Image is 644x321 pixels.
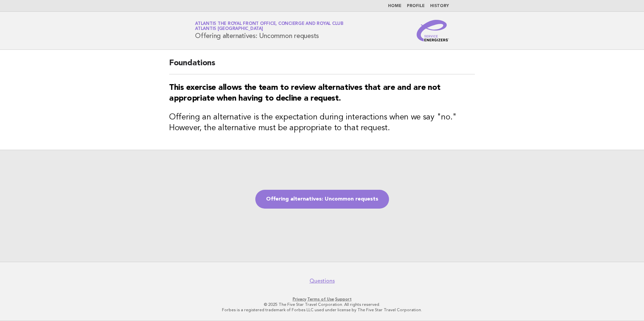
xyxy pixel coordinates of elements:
[195,27,263,31] span: Atlantis [GEOGRAPHIC_DATA]
[169,84,441,103] strong: This exercise allows the team to review alternatives that are and are not appropriate when having...
[335,297,352,301] a: Support
[116,296,528,302] p: · ·
[307,297,334,301] a: Terms of Use
[116,307,528,313] p: Forbes is a registered trademark of Forbes LLC used under license by The Five Star Travel Corpora...
[195,22,344,31] a: Atlantis The Royal Front Office, Concierge and Royal ClubAtlantis [GEOGRAPHIC_DATA]
[195,22,344,39] h1: Offering alternatives: Uncommon requests
[293,297,306,301] a: Privacy
[116,302,528,307] p: © 2025 The Five Star Travel Corporation. All rights reserved.
[310,278,335,284] a: Questions
[169,58,475,74] h2: Foundations
[407,4,425,8] a: Profile
[430,4,449,8] a: History
[388,4,401,8] a: Home
[255,190,389,209] a: Offering alternatives: Uncommon requests
[169,112,475,134] h3: Offering an alternative is the expectation during interactions when we say "no." However, the alt...
[417,20,449,41] img: Service Energizers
